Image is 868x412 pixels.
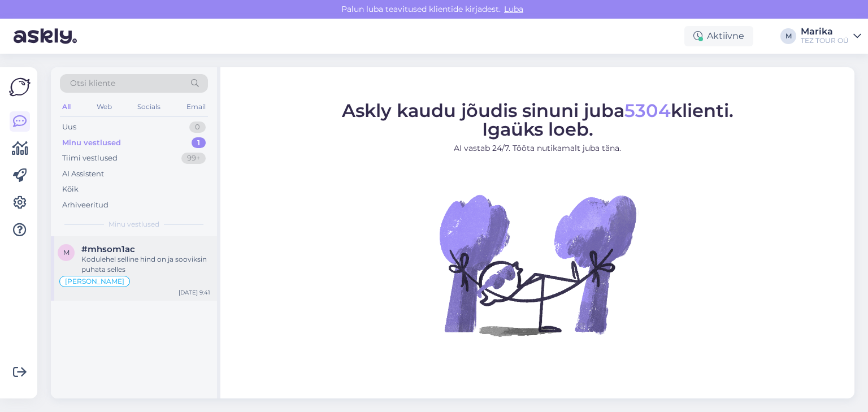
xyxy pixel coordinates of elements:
div: M [780,28,796,44]
div: Arhiveeritud [62,200,108,211]
div: Tiimi vestlused [62,153,118,164]
span: Otsi kliente [70,77,115,89]
div: Socials [135,99,163,114]
span: 5304 [624,99,671,121]
span: m [63,248,70,257]
div: Web [94,99,114,114]
img: Askly Logo [9,76,31,98]
div: TEZ TOUR OÜ [801,36,849,45]
div: Aktiivne [684,26,753,46]
div: Minu vestlused [62,137,121,149]
div: 99+ [181,153,206,164]
div: All [60,99,73,114]
span: Luba [501,4,527,14]
span: Minu vestlused [108,219,159,229]
p: AI vastab 24/7. Tööta nutikamalt juba täna. [342,142,734,154]
span: [PERSON_NAME] [65,278,124,285]
div: 1 [192,137,206,149]
img: No Chat active [436,163,639,366]
div: Uus [62,122,76,133]
div: Kodulehel selline hind on ja sooviksin puhata selles [81,254,210,275]
div: [DATE] 9:41 [179,288,210,297]
span: #mhsom1ac [81,244,135,254]
div: Email [184,99,208,114]
a: MarikaTEZ TOUR OÜ [801,27,861,45]
div: Marika [801,27,849,36]
div: AI Assistent [62,168,104,180]
span: Askly kaudu jõudis sinuni juba klienti. Igaüks loeb. [342,99,734,140]
div: Kõik [62,184,79,195]
div: 0 [189,122,206,133]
